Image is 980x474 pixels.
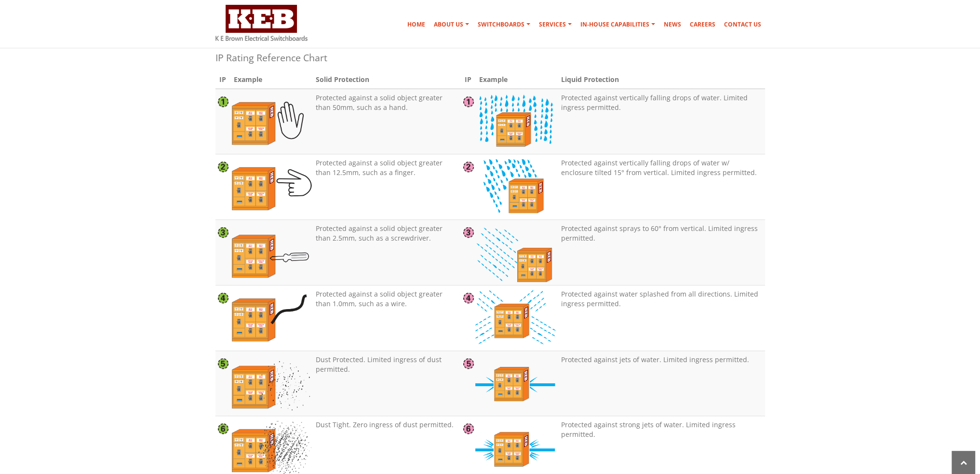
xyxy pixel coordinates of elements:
[474,15,534,34] a: Switchboards
[475,71,557,89] th: Example
[557,71,765,89] th: Liquid Protection
[557,285,765,351] td: Protected against water splashed from all directions. Limited ingress permitted.
[686,15,719,34] a: Careers
[577,15,659,34] a: In-house Capabilities
[430,15,473,34] a: About Us
[312,220,461,285] td: Protected against a solid object greater than 2.5mm, such as a screwdriver.
[312,71,461,89] th: Solid Protection
[557,351,765,416] td: Protected against jets of water. Limited ingress permitted.
[461,71,475,89] th: IP
[557,154,765,220] td: Protected against vertically falling drops of water w/ enclosure tilted 15° from vertical. Limite...
[312,154,461,220] td: Protected against a solid object greater than 12.5mm, such as a finger.
[215,71,230,89] th: IP
[557,220,765,285] td: Protected against sprays to 60° from vertical. Limited ingress permitted.
[660,15,685,34] a: News
[312,285,461,351] td: Protected against a solid object greater than 1.0mm, such as a wire.
[720,15,765,34] a: Contact Us
[215,5,308,41] img: K E Brown Electrical Switchboards
[230,71,312,89] th: Example
[312,89,461,154] td: Protected against a solid object greater than 50mm, such as a hand.
[557,89,765,154] td: Protected against vertically falling drops of water. Limited ingress permitted.
[535,15,576,34] a: Services
[215,51,765,64] h4: IP Rating Reference Chart
[312,351,461,416] td: Dust Protected. Limited ingress of dust permitted.
[403,15,429,34] a: Home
